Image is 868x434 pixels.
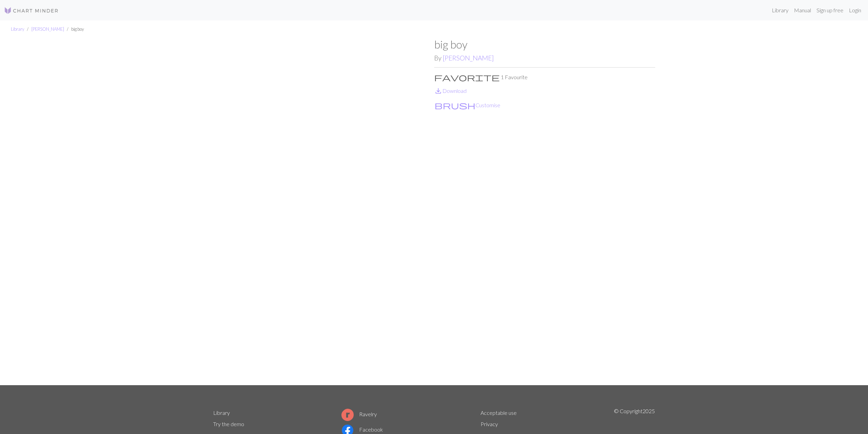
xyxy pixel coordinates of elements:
[434,73,500,81] i: Favourite
[443,54,494,62] a: [PERSON_NAME]
[213,421,244,427] a: Try the demo
[213,409,230,416] a: Library
[434,38,655,51] h1: big boy
[434,101,501,110] button: CustomiseCustomise
[435,101,475,109] i: Customise
[341,409,354,421] img: Ravelry logo
[434,87,467,94] a: DownloadDownload
[481,409,517,416] a: Acceptable use
[213,38,434,385] img: Screenshot 2025-04-12 194345.png
[434,54,655,62] h2: By
[791,3,814,17] a: Manual
[31,26,64,32] a: [PERSON_NAME]
[64,26,84,32] li: big boy
[434,87,442,95] i: Download
[481,421,498,427] a: Privacy
[4,6,59,15] img: Logo
[11,26,24,32] a: Library
[434,86,442,96] span: save_alt
[814,3,846,17] a: Sign up free
[434,72,500,82] span: favorite
[341,411,377,417] a: Ravelry
[769,3,791,17] a: Library
[341,426,383,433] a: Facebook
[435,100,475,110] span: brush
[434,73,655,81] p: 1 Favourite
[846,3,864,17] a: Login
